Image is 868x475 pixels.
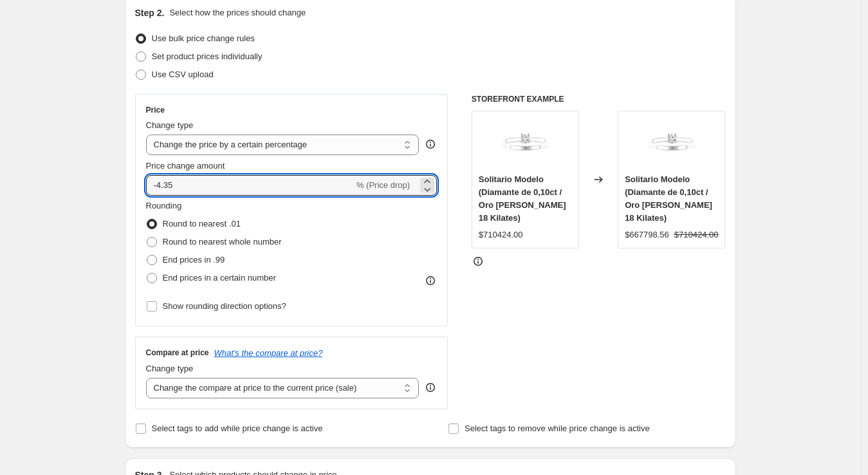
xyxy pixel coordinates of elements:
span: Price change amount [146,161,225,171]
strike: $710424.00 [674,228,719,241]
span: End prices in .99 [163,255,225,265]
span: Change type [146,364,194,373]
h3: Compare at price [146,348,209,358]
span: Use bulk price change rules [152,33,255,43]
div: $667798.56 [625,228,669,241]
span: End prices in a certain number [163,273,276,283]
span: Round to nearest .01 [163,219,241,228]
img: hori-ob_2_1_80x.jpg [646,118,697,169]
div: help [424,381,437,394]
button: What's the compare at price? [214,348,323,358]
p: Select how the prices should change [169,6,306,19]
h3: Price [146,105,165,115]
span: Set product prices individually [152,51,263,61]
span: Round to nearest whole number [163,237,282,247]
span: Select tags to remove while price change is active [465,424,650,433]
span: Use CSV upload [152,70,214,79]
input: -15 [146,175,354,196]
span: % (Price drop) [356,180,410,190]
span: Solitario Modelo (Diamante de 0,10ct / Oro [PERSON_NAME] 18 Kilates) [479,174,566,223]
div: $710424.00 [479,228,523,241]
div: help [424,138,437,151]
h6: STOREFRONT EXAMPLE [472,94,726,104]
span: Solitario Modelo (Diamante de 0,10ct / Oro [PERSON_NAME] 18 Kilates) [625,174,712,223]
span: Rounding [146,201,182,210]
span: Show rounding direction options? [163,301,286,311]
h2: Step 2. [135,6,165,19]
span: Change type [146,120,194,130]
span: Select tags to add while price change is active [152,424,323,433]
img: hori-ob_2_1_80x.jpg [499,118,551,169]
